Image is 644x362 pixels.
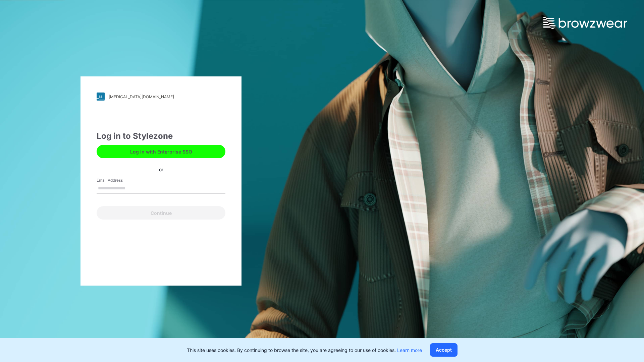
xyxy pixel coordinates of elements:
[97,145,225,158] button: Log in with Enterprise SSO
[187,347,422,354] p: This site uses cookies. By continuing to browse the site, you are agreeing to our use of cookies.
[543,17,627,29] img: browzwear-logo.e42bd6dac1945053ebaf764b6aa21510.svg
[97,177,144,183] label: Email Address
[430,343,458,357] button: Accept
[97,130,225,142] div: Log in to Stylezone
[397,347,422,353] a: Learn more
[97,93,225,101] a: [MEDICAL_DATA][DOMAIN_NAME]
[154,166,169,173] div: or
[109,94,174,99] div: [MEDICAL_DATA][DOMAIN_NAME]
[97,93,105,101] img: stylezone-logo.562084cfcfab977791bfbf7441f1a819.svg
